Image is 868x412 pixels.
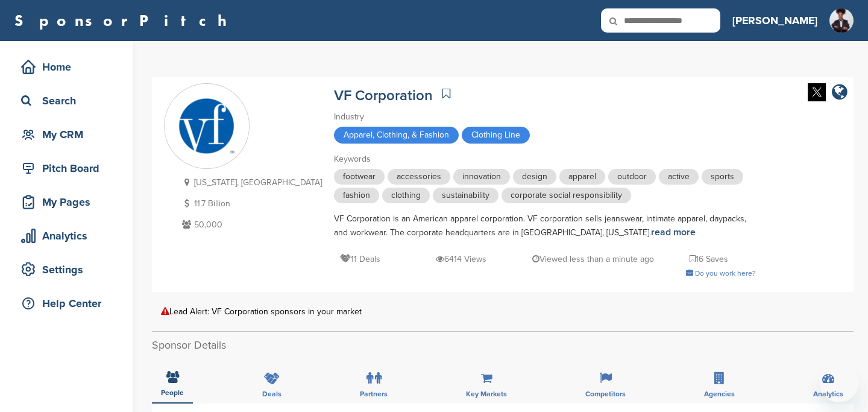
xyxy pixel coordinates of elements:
span: sports [702,169,743,185]
span: Competitors [585,390,626,398]
span: Do you work here? [695,269,756,277]
div: Pitch Board [18,157,121,179]
a: Settings [12,256,121,284]
span: Deals [262,390,281,398]
h3: [PERSON_NAME] [732,12,817,29]
a: [PERSON_NAME] [732,7,817,34]
a: Help Center [12,290,121,317]
span: Clothing Line [462,127,530,144]
span: corporate social responsibility [502,188,631,203]
div: My Pages [18,191,121,213]
a: read more [651,226,696,238]
div: Search [18,90,121,112]
a: Do you work here? [686,269,756,277]
span: innovation [453,169,510,185]
div: Settings [18,259,121,280]
div: Industry [334,110,756,124]
img: Twitter white [808,83,826,101]
img: Sponsorpitch & VF Corporation [165,98,249,154]
div: My CRM [18,124,121,145]
span: sustainability [433,188,498,203]
a: Pitch Board [12,154,121,182]
a: My Pages [12,188,121,216]
span: clothing [382,188,430,203]
span: apparel [559,169,605,185]
span: footwear [334,169,385,185]
p: [US_STATE], [GEOGRAPHIC_DATA] [179,175,322,190]
p: 11 Deals [340,252,380,267]
div: Analytics [18,225,121,247]
p: Viewed less than a minute ago [532,252,654,267]
span: accessories [388,169,450,185]
iframe: Button to launch messaging window [820,364,858,402]
img: Brittany hicks woc founder headshot [829,8,854,33]
span: Partners [360,390,388,398]
span: design [513,169,556,185]
span: Analytics [813,390,843,398]
span: outdoor [608,169,656,185]
div: Help Center [18,293,121,314]
span: Apparel, Clothing, & Fashion [334,127,459,144]
a: Home [12,53,121,81]
a: SponsorPitch [14,13,234,28]
div: Lead Alert: VF Corporation sponsors in your market [161,307,844,316]
a: company link [832,83,848,103]
span: Agencies [704,390,735,398]
span: People [161,389,184,396]
a: My CRM [12,121,121,148]
div: VF Corporation is an American apparel corporation. VF corporation sells jeanswear, intimate appar... [334,212,756,239]
p: 16 Saves [690,252,728,267]
div: Keywords [334,153,756,166]
a: VF Corporation [334,87,433,104]
div: Home [18,56,121,78]
span: Key Markets [466,390,507,398]
span: active [659,169,699,185]
h2: Sponsor Details [152,337,854,353]
p: 11.7 Billion [179,196,322,211]
a: Analytics [12,222,121,250]
a: Search [12,87,121,115]
p: 6414 Views [436,252,486,267]
span: fashion [334,188,379,203]
p: 50,000 [179,217,322,232]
